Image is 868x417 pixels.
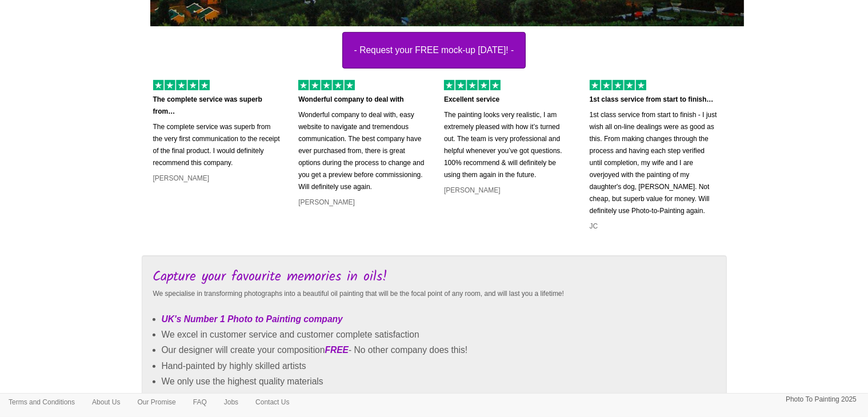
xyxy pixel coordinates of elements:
p: Photo To Painting 2025 [786,394,857,406]
p: [PERSON_NAME] [298,197,427,209]
h3: Capture your favourite memories in oils! [153,270,715,284]
em: FREE [325,345,349,355]
p: JC [590,220,718,232]
p: [PERSON_NAME] [153,173,282,185]
li: We only use the highest quality materials [162,374,715,389]
p: 1st class service from start to finish - I just wish all on-line dealings were as good as this. F... [590,109,718,217]
p: Wonderful company to deal with [298,94,427,106]
p: We specialise in transforming photographs into a beautiful oil painting that will be the focal po... [153,288,715,300]
iframe: Customer reviews powered by Trustpilot [133,242,735,255]
a: Jobs [215,394,247,411]
em: UK's Number 1 Photo to Painting company [162,314,343,324]
li: Our designer will create your composition - No other company does this! [162,342,715,358]
p: Excellent service [444,94,573,106]
p: 1st class service from start to finish… [590,94,718,106]
img: 5 of out 5 stars [590,80,646,90]
p: [PERSON_NAME] [444,185,573,197]
li: Hand-painted by highly skilled artists [162,358,715,374]
p: The complete service was superb from… [153,94,282,118]
a: Our Promise [129,394,184,411]
img: 5 of out 5 stars [444,80,501,90]
p: The painting looks very realistic, I am extremely pleased with how it’s turned out. The team is v... [444,109,573,181]
img: 5 of out 5 stars [153,80,210,90]
li: Stunningly beautiful paintings at prices you can afford. [162,389,715,404]
a: About Us [83,394,129,411]
a: Contact Us [247,394,298,411]
p: Wonderful company to deal with, easy website to navigate and tremendous communication. The best c... [298,109,427,193]
img: 5 of out 5 stars [298,80,355,90]
button: - Request your FREE mock-up [DATE]! - [342,32,526,69]
p: The complete service was superb from the very first communication to the receipt of the final pro... [153,121,282,169]
a: FAQ [185,394,215,411]
li: We excel in customer service and customer complete satisfaction [162,327,715,342]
